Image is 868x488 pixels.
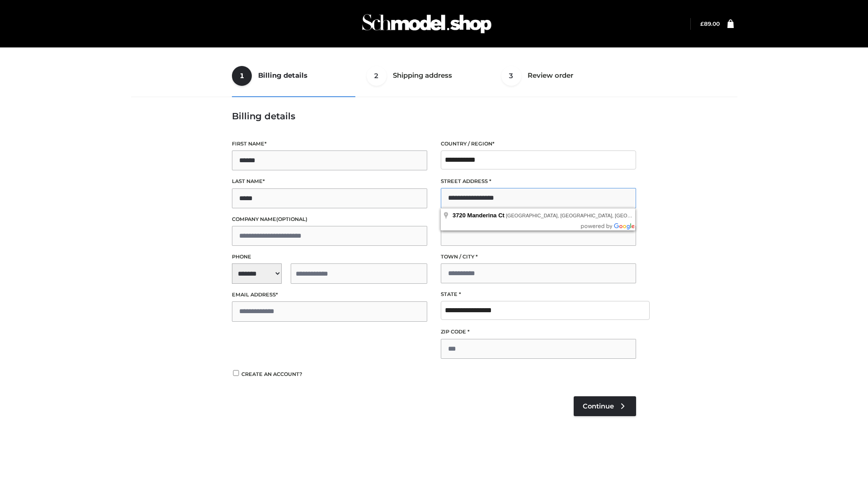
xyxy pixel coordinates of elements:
label: Last name [232,177,427,186]
span: Manderina Ct [467,212,505,219]
span: [GEOGRAPHIC_DATA], [GEOGRAPHIC_DATA], [GEOGRAPHIC_DATA] [506,213,667,218]
label: Country / Region [441,140,636,148]
label: First name [232,140,427,148]
a: £89.00 [700,20,720,27]
bdi: 89.00 [700,20,720,27]
input: Create an account? [232,370,240,376]
label: Phone [232,253,427,261]
a: Continue [574,396,636,416]
img: Schmodel Admin 964 [359,6,495,42]
span: £ [700,20,704,27]
span: Create an account? [241,371,302,377]
label: ZIP Code [441,328,636,336]
label: Email address [232,291,427,299]
h3: Billing details [232,111,636,122]
span: Continue [583,402,614,410]
label: Town / City [441,253,636,261]
span: (optional) [276,216,307,222]
span: 3720 [453,212,466,219]
label: State [441,290,636,299]
label: Street address [441,177,636,186]
label: Company name [232,215,427,224]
